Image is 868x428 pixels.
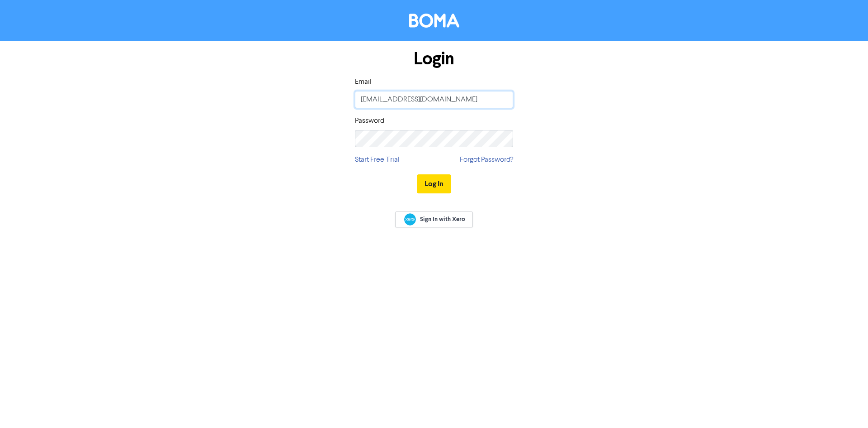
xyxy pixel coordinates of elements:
[355,48,513,69] h1: Login
[404,213,416,226] img: Xero logo
[355,115,384,126] label: Password
[409,14,459,28] img: BOMA Logo
[823,385,868,428] iframe: Chat Widget
[355,77,372,87] label: Email
[417,174,451,193] button: Log In
[460,154,513,165] a: Forgot Password?
[355,154,400,165] a: Start Free Trial
[395,212,473,227] a: Sign In with Xero
[420,215,465,223] span: Sign In with Xero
